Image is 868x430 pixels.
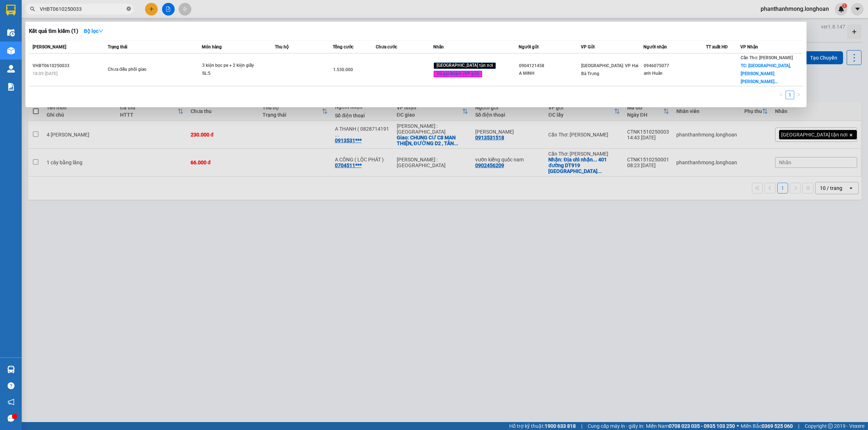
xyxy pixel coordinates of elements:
[33,62,106,70] div: VHBT0610250033
[7,65,15,73] img: warehouse-icon
[6,5,16,16] img: logo-vxr
[794,91,803,99] li: Next Page
[794,91,803,99] button: right
[786,91,794,99] a: 1
[519,70,581,77] div: A MINH
[33,71,58,76] span: 18:09 [DATE]
[108,66,162,74] div: Chưa điều phối giao
[33,44,66,49] span: [PERSON_NAME]
[741,63,791,84] span: TC: [GEOGRAPHIC_DATA], [PERSON_NAME] [PERSON_NAME]...
[127,6,131,13] span: close-circle
[433,44,444,49] span: Nhãn
[434,71,482,77] span: Đã gọi khách (VP gửi)
[333,44,353,49] span: Tổng cước
[8,415,14,422] span: message
[786,91,794,99] li: 1
[644,62,706,70] div: 0946075077
[202,44,222,49] span: Món hàng
[78,25,109,37] button: Bộ lọcdown
[434,62,496,69] span: [GEOGRAPHIC_DATA] tận nơi
[740,44,758,49] span: VP Nhận
[777,91,786,99] li: Previous Page
[29,27,78,35] h3: Kết quả tìm kiếm ( 1 )
[519,44,539,49] span: Người gửi
[519,62,581,70] div: 0904121458
[796,92,801,97] span: right
[7,366,15,373] img: warehouse-icon
[333,67,353,72] span: 1.530.000
[644,70,706,77] div: anh Huân
[275,44,289,49] span: Thu hộ
[84,28,103,34] strong: Bộ lọc
[30,6,35,12] span: search
[98,29,103,34] span: down
[376,44,397,49] span: Chưa cước
[202,70,256,78] div: SL: 5
[706,44,728,49] span: TT xuất HĐ
[127,6,131,11] span: close-circle
[643,44,667,49] span: Người nhận
[202,62,256,70] div: 3 kiện bọc pe + 2 kiện giấy
[8,399,14,405] span: notification
[7,83,15,91] img: solution-icon
[108,44,127,49] span: Trạng thái
[581,44,595,49] span: VP Gửi
[7,29,15,36] img: warehouse-icon
[7,47,15,55] img: warehouse-icon
[777,91,786,99] button: left
[581,63,638,76] span: [GEOGRAPHIC_DATA]: VP Hai Bà Trưng
[8,382,14,389] span: question-circle
[40,5,125,13] input: Tìm tên, số ĐT hoặc mã đơn
[741,55,793,60] span: Cần Thơ: [PERSON_NAME]
[779,92,783,97] span: left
